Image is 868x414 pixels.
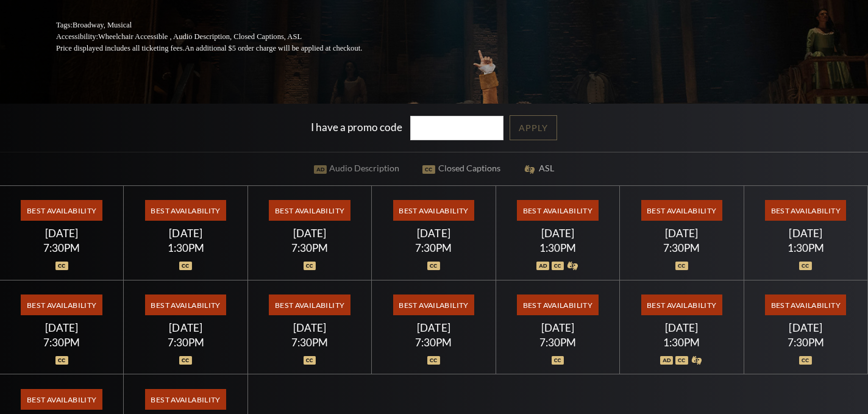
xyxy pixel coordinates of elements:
img: icon_oc.svg [799,356,812,365]
span: An additional $5 order charge will be applied at checkout. [185,44,362,52]
div: [DATE] [510,227,605,240]
img: icon_oc.svg [427,356,440,365]
span: Best Availability [21,294,102,315]
span: Best Availability [641,294,722,315]
img: icon_oc.svg [55,262,68,270]
span: Best Availability [145,294,226,315]
div: 1:30PM [138,243,233,253]
div: [DATE] [138,321,233,334]
img: icon_oc.svg [55,356,68,365]
img: icon_oc.svg [179,262,192,270]
div: [DATE] [138,227,233,240]
img: icon_oc.svg [304,356,316,365]
p: Tags: [56,20,391,31]
div: 7:30PM [386,337,481,348]
span: Best Availability [765,200,846,221]
div: 1:30PM [510,243,605,253]
span: Best Availability [765,294,846,315]
div: [DATE] [263,321,357,334]
span: Best Availability [393,294,474,315]
span: Best Availability [145,389,226,410]
div: [DATE] [15,321,109,334]
div: [DATE] [635,321,729,334]
img: icon_oc.svg [552,356,564,365]
span: Best Availability [145,200,226,221]
img: icon_oc.svg [304,262,316,270]
label: I have a promo code [311,120,402,133]
img: icon_ad.svg [660,356,673,365]
span: Best Availability [517,294,598,315]
div: [DATE] [635,227,729,240]
div: [DATE] [15,227,109,240]
div: [DATE] [386,227,481,240]
div: [DATE] [758,227,853,240]
div: 7:30PM [510,337,605,348]
div: 7:30PM [758,337,853,348]
span: Best Availability [641,200,722,221]
div: 7:30PM [15,243,109,253]
div: 7:30PM [386,243,481,253]
img: icon_oc.svg [427,262,440,270]
div: 7:30PM [138,337,233,348]
img: icon_oc.svg [799,262,812,270]
img: icon_oc.svg [675,262,688,270]
span: Best Availability [21,200,102,221]
img: icon_oc.svg [552,262,564,270]
span: Best Availability [393,200,474,221]
div: 7:30PM [263,337,357,348]
span: Best Availability [269,294,350,315]
div: 7:30PM [15,337,109,348]
span: Best Availability [517,200,598,221]
img: icon_asla.svg [691,356,703,365]
div: [DATE] [263,227,357,240]
div: 1:30PM [758,243,853,253]
img: icon_ad.svg [536,262,549,270]
div: 7:30PM [263,243,357,253]
div: [DATE] [386,321,481,334]
img: icon_asla.svg [566,262,579,270]
span: Broadway, Musical [73,21,132,29]
div: 7:30PM [635,243,729,253]
div: [DATE] [510,321,605,334]
p: Accessibility: [56,31,391,43]
span: Best Availability [21,389,102,410]
img: icon_oc.svg [675,356,688,365]
div: [DATE] [758,321,853,334]
span: Best Availability [269,200,350,221]
span: Wheelchair Accessible , Audio Description, Closed Captions, ASL [98,32,302,41]
div: 1:30PM [635,337,729,348]
p: Price displayed includes all ticketing fees. [56,43,391,54]
img: icon_oc.svg [179,356,192,365]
